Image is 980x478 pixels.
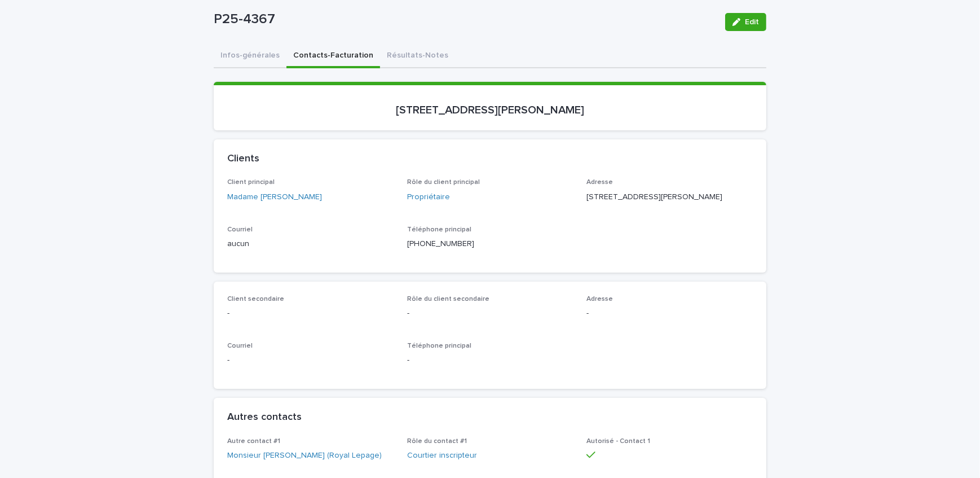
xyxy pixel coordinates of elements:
span: Courriel [227,343,253,349]
p: - [227,354,394,366]
span: Rôle du contact #1 [407,438,467,445]
p: - [407,308,573,319]
span: Client secondaire [227,296,284,302]
a: Monsieur [PERSON_NAME] (Royal Lepage) [227,450,382,462]
span: Téléphone principal [407,343,471,349]
button: Contacts-Facturation [286,45,380,68]
span: Rôle du client secondaire [407,296,489,302]
p: [STREET_ADDRESS][PERSON_NAME] [586,191,753,203]
p: P25-4367 [214,11,716,28]
span: Rôle du client principal [407,179,480,186]
a: Madame [PERSON_NAME] [227,191,322,203]
p: - [227,308,394,319]
span: Client principal [227,179,275,186]
span: Autre contact #1 [227,438,280,445]
span: Téléphone principal [407,226,471,233]
span: Courriel [227,226,253,233]
a: Propriétaire [407,191,450,203]
p: [PHONE_NUMBER] [407,238,573,250]
span: Adresse [586,296,613,302]
button: Infos-générales [214,45,286,68]
p: aucun [227,238,394,250]
p: [STREET_ADDRESS][PERSON_NAME] [227,103,753,117]
span: Edit [745,18,759,26]
button: Edit [725,13,766,31]
button: Résultats-Notes [380,45,455,68]
h2: Autres contacts [227,411,302,424]
span: Adresse [586,179,613,186]
a: Courtier inscripteur [407,450,477,462]
h2: Clients [227,153,259,165]
p: - [407,354,573,366]
span: Autorisé - Contact 1 [586,438,650,445]
p: - [586,308,753,319]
